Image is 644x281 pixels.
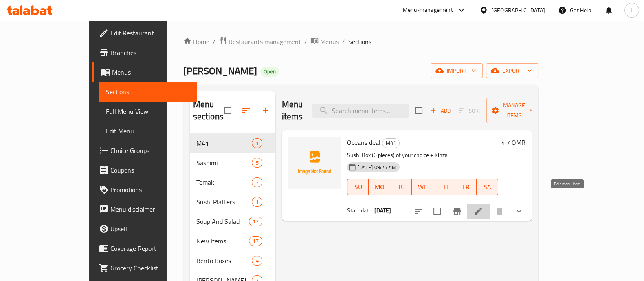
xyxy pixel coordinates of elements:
[196,177,252,187] span: Temaki
[112,67,190,77] span: Menus
[347,179,369,195] button: SU
[429,203,446,220] span: Select to update
[110,48,190,58] span: Branches
[193,98,224,123] h2: Menu sections
[282,98,303,123] h2: Menu items
[110,165,190,175] span: Coupons
[196,217,249,226] span: Soup And Salad
[415,181,430,193] span: WE
[382,138,399,148] span: M41
[196,197,252,207] span: Sushi Platters
[369,179,390,195] button: MO
[219,102,236,119] span: Select all sections
[304,37,307,46] li: /
[491,6,545,15] div: [GEOGRAPHIC_DATA]
[190,251,275,270] div: Bento Boxes4
[372,181,387,193] span: MO
[252,256,262,266] div: items
[110,204,190,214] span: Menu disclaimer
[229,37,301,46] span: Restaurants management
[110,224,190,234] span: Upsell
[190,153,275,173] div: Sashimi5
[110,243,190,253] span: Coverage Report
[92,239,197,258] a: Coverage Report
[106,106,190,116] span: Full Menu View
[347,205,373,216] span: Start date:
[409,201,429,221] button: sort-choices
[196,256,252,266] span: Bento Boxes
[236,101,256,120] span: Sort sections
[412,179,433,195] button: WE
[196,158,252,168] span: Sashimi
[453,104,486,117] span: Select section first
[92,23,197,43] a: Edit Restaurant
[455,179,477,195] button: FR
[437,181,452,193] span: TH
[252,257,262,265] span: 4
[390,179,412,195] button: TU
[252,158,262,168] div: items
[99,102,197,121] a: Full Menu View
[393,181,409,193] span: TU
[110,263,190,273] span: Grocery Checklist
[92,43,197,62] a: Branches
[492,66,532,76] span: export
[447,201,467,221] button: Branch-specific-item
[249,236,262,246] div: items
[252,138,262,148] div: items
[427,104,453,117] button: Add
[458,181,473,193] span: FR
[249,217,262,226] div: items
[252,197,262,207] div: items
[351,181,366,193] span: SU
[183,62,257,80] span: [PERSON_NAME]
[480,181,495,193] span: SA
[106,87,190,97] span: Sections
[110,185,190,195] span: Promotions
[431,63,483,78] button: import
[354,164,400,171] span: [DATE] 09:24 AM
[486,98,541,123] button: Manage items
[509,201,529,221] button: show more
[110,28,190,38] span: Edit Restaurant
[347,136,380,148] span: Oceans deal
[493,100,534,121] span: Manage items
[252,177,262,187] div: items
[260,67,279,77] div: Open
[219,36,301,47] a: Restaurants management
[92,219,197,239] a: Upsell
[190,133,275,153] div: M411
[196,236,249,246] span: New Items
[501,137,525,148] h6: 4.7 OMR
[320,37,339,46] span: Menus
[374,205,391,216] b: [DATE]
[486,63,538,78] button: export
[382,138,400,148] div: M41
[110,146,190,155] span: Choice Groups
[342,37,345,46] li: /
[260,68,279,75] span: Open
[92,141,197,160] a: Choice Groups
[213,37,215,46] li: /
[630,6,633,15] span: L
[252,179,262,186] span: 2
[403,5,453,15] div: Menu-management
[92,180,197,199] a: Promotions
[410,102,427,119] span: Select section
[252,139,262,147] span: 1
[183,36,538,47] nav: breadcrumb
[92,62,197,82] a: Menus
[249,218,262,226] span: 12
[249,237,262,245] span: 17
[196,138,252,148] span: M41
[99,121,197,141] a: Edit Menu
[477,179,498,195] button: SA
[312,104,409,118] input: search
